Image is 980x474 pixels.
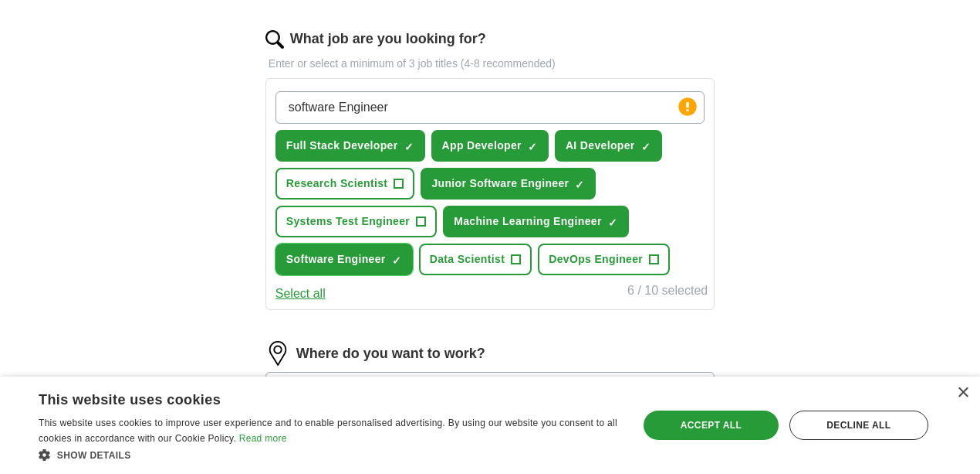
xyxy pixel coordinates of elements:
[286,213,410,230] span: Systems Test Engineer
[644,411,779,440] div: Accept all
[275,91,705,124] input: Type a job title and press enter
[627,281,708,303] div: 6 / 10 selected
[566,138,635,154] span: AI Developer
[431,130,549,162] button: App Developer✓
[275,206,437,237] button: Systems Test Engineer
[275,130,425,162] button: Full Stack Developer✓
[404,141,414,153] span: ✓
[575,179,584,191] span: ✓
[286,176,388,192] span: Research Scientist
[392,254,401,267] span: ✓
[275,285,326,303] button: Select all
[286,251,386,268] span: Software Engineer
[454,213,602,230] span: Machine Learning Engineer
[957,387,968,399] div: Close
[419,244,532,275] button: Data Scientist
[290,29,486,49] label: What job are you looking for?
[430,251,505,268] span: Data Scientist
[789,411,928,440] div: Decline all
[265,341,290,366] img: location.png
[275,168,415,199] button: Research Scientist
[286,138,398,154] span: Full Stack Developer
[555,130,662,162] button: AI Developer✓
[641,141,651,153] span: ✓
[608,217,617,229] span: ✓
[549,251,643,268] span: DevOps Engineer
[265,30,284,49] img: search.png
[39,447,620,462] div: Show details
[39,418,617,444] span: This website uses cookies to improve user experience and to enable personalised advertising. By u...
[265,56,715,72] p: Enter or select a minimum of 3 job titles (4-8 recommended)
[431,176,569,192] span: Junior Software Engineer
[528,141,537,153] span: ✓
[39,386,582,409] div: This website uses cookies
[442,138,522,154] span: App Developer
[538,244,670,275] button: DevOps Engineer
[421,168,596,199] button: Junior Software Engineer✓
[443,206,629,237] button: Machine Learning Engineer✓
[57,450,131,461] span: Show details
[296,343,485,364] label: Where do you want to work?
[239,433,287,444] a: Read more, opens a new window
[275,244,413,275] button: Software Engineer✓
